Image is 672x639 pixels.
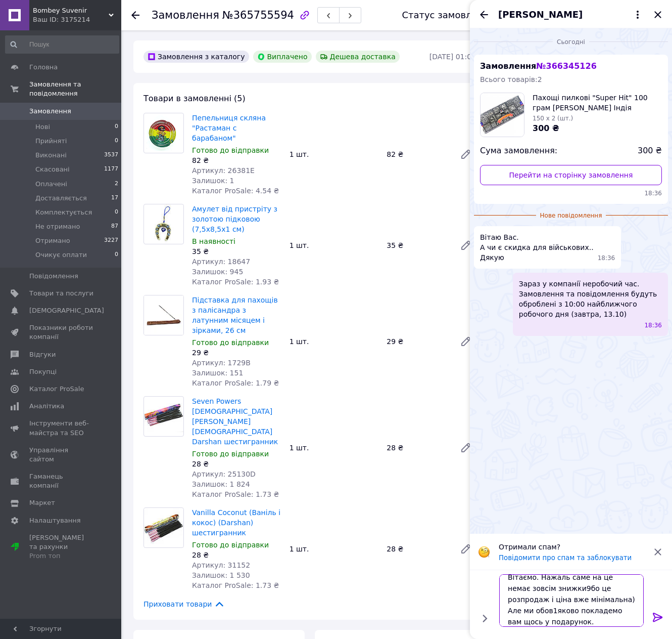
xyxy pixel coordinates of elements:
[480,165,662,185] a: Перейти на сторінку замовлення
[478,546,490,558] img: :face_with_monocle:
[29,107,71,116] span: Замовлення
[192,379,279,387] span: Каталог ProSale: 1.79 ₴
[192,541,269,549] span: Готово до відправки
[29,272,78,281] span: Повідомлення
[519,279,662,319] span: Зараз у компанії неробочий час. Замовлення та повідомлення будуть оброблені з 10:00 найближчого р...
[192,480,250,488] span: Залишок: 1 824
[29,289,93,298] span: Товари та послуги
[474,36,668,47] div: 12.10.2025
[29,385,84,394] span: Каталог ProSale
[285,334,383,349] div: 1 шт.
[644,321,662,330] span: 18:36 12.10.2025
[192,561,250,569] span: Артикул: 31152
[480,145,557,157] span: Сума замовлення:
[480,61,597,71] span: Замовлення
[429,53,476,61] time: [DATE] 01:00
[35,180,67,189] span: Оплачені
[536,211,606,220] span: Нове повідомлення
[29,551,93,561] div: Prom топ
[5,35,119,54] input: Пошук
[253,51,312,63] div: Виплачено
[29,63,58,72] span: Головна
[144,115,183,151] img: Пепельниця скляна "Растаман с барабаном"
[192,508,280,537] a: Vanilla Coconut (Ваніль і кокос) (Darshan) шестигранник
[33,6,109,15] span: Bombey Suvenir
[456,539,476,559] a: Редагувати
[192,166,255,175] span: Артикул: 26381E
[29,306,104,315] span: [DEMOGRAPHIC_DATA]
[499,574,644,627] textarea: Вітаємо. Нажаль саме на це немає зовсім знижки9бо це розпродаж і ціна вже мінімальна) Але ми обов...
[192,114,266,142] a: Пепельниця скляна "Растаман с барабаном"
[285,147,383,161] div: 1 шт.
[222,9,294,21] span: №365755594
[144,295,183,335] img: Підставка для пахощів з палісандра з латунним місяцем і зірками, 26 см
[481,93,524,137] img: 4936192447_w200_h200_blagovonie-pyltsovoe-super.jpg
[104,151,118,160] span: 3537
[143,51,249,63] div: Замовлення з каталогу
[29,402,64,411] span: Аналітика
[382,334,452,349] div: 29 ₴
[192,359,251,367] span: Артикул: 1729B
[192,550,281,560] div: 28 ₴
[285,542,383,556] div: 1 шт.
[498,8,644,21] button: [PERSON_NAME]
[499,554,632,562] button: Повідомити про спам та заблокувати
[152,9,219,21] span: Замовлення
[192,268,243,276] span: Залишок: 945
[151,204,176,244] img: Амулет від пристріту з золотою підковою (7,5х8,5х1 см)
[29,533,93,561] span: [PERSON_NAME] та рахунки
[29,367,57,376] span: Покупці
[33,15,121,24] div: Ваш ID: 3175214
[192,177,234,185] span: Залишок: 1
[192,155,281,165] div: 82 ₴
[598,254,615,263] span: 18:36 12.10.2025
[143,94,246,103] span: Товари в замовленні (5)
[456,331,476,352] a: Редагувати
[192,296,278,334] a: Підставка для пахощів з палісандра з латунним місяцем і зірками, 26 см
[285,238,383,252] div: 1 шт.
[29,80,121,98] span: Замовлення та повідомлення
[35,208,92,217] span: Комплектується
[111,194,118,203] span: 17
[553,38,589,47] span: Сьогодні
[498,8,583,21] span: [PERSON_NAME]
[192,450,269,458] span: Готово до відправки
[480,189,662,198] span: 18:36 12.10.2025
[35,151,67,160] span: Виконані
[35,165,70,174] span: Скасовані
[192,369,243,377] span: Залишок: 151
[104,165,118,174] span: 1177
[652,9,664,21] button: Закрити
[35,137,67,146] span: Прийняті
[382,542,452,556] div: 28 ₴
[402,10,495,20] div: Статус замовлення
[536,61,596,71] span: № 366345126
[192,397,278,446] a: Seven Powers [DEMOGRAPHIC_DATA] [PERSON_NAME] [DEMOGRAPHIC_DATA] Darshan шестигранник
[115,250,118,260] span: 0
[35,122,50,132] span: Нові
[192,581,279,589] span: Каталог ProSale: 1.73 ₴
[192,258,250,266] span: Артикул: 18647
[144,400,183,432] img: Seven Powers Hindus Сім Енергій Індуїзму Darshan шестигранник
[29,323,93,342] span: Показники роботи компанії
[192,490,279,498] span: Каталог ProSale: 1.73 ₴
[382,147,452,161] div: 82 ₴
[192,246,281,257] div: 35 ₴
[316,51,400,63] div: Дешева доставка
[382,441,452,455] div: 28 ₴
[192,146,269,154] span: Готово до відправки
[115,208,118,217] span: 0
[35,250,87,260] span: Очикує оплати
[192,237,235,245] span: В наявності
[115,122,118,132] span: 0
[35,236,70,245] span: Отримано
[131,10,139,20] div: Повернутися назад
[29,516,81,525] span: Налаштування
[480,75,542,83] span: Всього товарів: 2
[35,194,87,203] span: Доставляється
[111,222,118,231] span: 87
[478,612,491,625] button: Показати кнопки
[285,441,383,455] div: 1 шт.
[192,571,250,579] span: Залишок: 1 530
[533,93,662,113] span: Пахощі пилкові "Super Hit" 100 грам [PERSON_NAME] Індія пошкоджене пакування 4041A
